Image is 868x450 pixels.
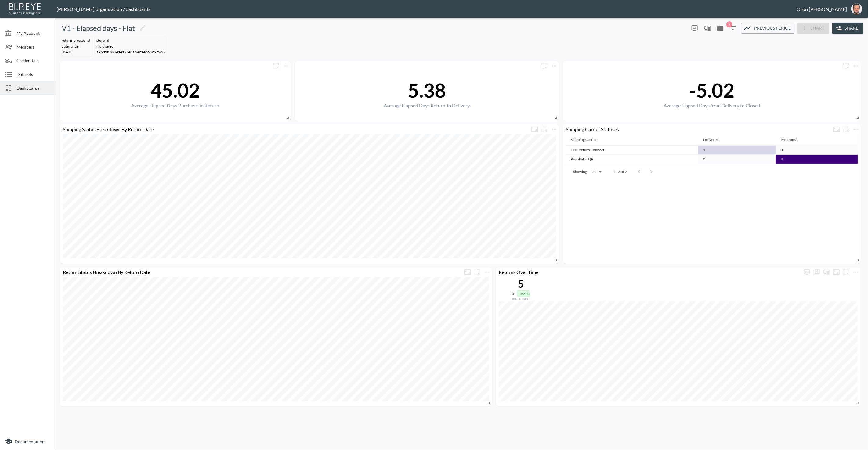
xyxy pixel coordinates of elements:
span: Attach chart to a group [540,62,549,68]
span: Attach chart to a group [540,126,549,131]
button: Previous period [741,23,794,34]
div: return_created_at [62,38,90,43]
div: 45.02 [132,78,219,102]
th: Delivered [698,134,776,146]
button: more [690,23,700,33]
div: Show chart as table [812,267,822,277]
div: 0 [512,291,514,296]
td: 4 [776,155,858,164]
button: Fullscreen [832,124,841,134]
div: Average Elapsed Days from Delivery to Closed [664,103,760,108]
div: Returns Over Time [496,269,802,275]
p: 1–2 of 2 [614,169,627,174]
button: more [841,124,851,134]
span: My Account [16,30,50,36]
button: Fullscreen [831,267,841,277]
span: Attach chart to a group [271,62,281,68]
div: Oron [PERSON_NAME] [797,6,847,12]
button: more [271,61,281,71]
td: 0 [698,155,776,164]
span: Attach chart to a group [841,268,851,274]
span: Dashboards [16,85,50,91]
button: more [482,267,492,277]
span: Your plan has reached to its limit [797,23,829,34]
span: Chart settings [549,61,559,71]
div: Average Elapsed Days Purchase To Return [132,103,219,108]
td: 0 [776,146,858,155]
th: Shipping Carrier [566,134,698,146]
span: Chart settings [851,124,861,134]
div: [PERSON_NAME] organization / dashboards [56,6,797,12]
button: 2 [728,23,738,33]
div: +500% [517,290,530,297]
button: more [472,267,482,277]
td: 1 [698,146,776,155]
span: 1753207034341x748104214860267500 [96,50,165,54]
span: Chart settings [549,124,559,134]
button: more [540,124,549,134]
button: Fullscreen [463,267,472,277]
div: Return Status Breakdown By Return Date [60,269,463,275]
img: bipeye-logo [8,2,43,15]
span: Chart settings [281,61,291,71]
svg: Edit [139,24,146,31]
button: more [549,61,559,71]
h5: V1 - Elapsed days - Flat [62,23,135,33]
img: f7df4f0b1e237398fe25aedd0497c453 [851,3,862,14]
button: more [841,267,851,277]
button: more [851,124,861,134]
span: Chart settings [851,61,861,71]
div: Compared to Jul 14, 2024 - Feb 01, 2025 [512,297,530,301]
button: Datasets [715,23,725,33]
span: Previous period [754,24,792,32]
span: Credentials [16,57,50,64]
div: -5.02 [664,78,760,102]
button: oron@bipeye.com [847,2,866,16]
span: Display settings [690,23,700,33]
div: 25 [589,168,604,176]
a: Documentation [5,438,50,445]
button: more [802,267,812,277]
button: more [540,61,549,71]
button: more [851,61,861,71]
div: Shipping Carrier Statuses [563,126,832,132]
span: Chart settings [482,267,492,277]
div: store_id [96,38,165,43]
th: Pre-transit [776,134,858,146]
span: Display settings [802,267,812,277]
span: 2 [726,21,732,27]
span: Documentation [15,439,45,444]
span: Members [16,44,50,50]
button: more [281,61,291,71]
span: Attach chart to a group [472,268,482,274]
td: DHL Return Connect [566,146,698,155]
div: Average Elapsed Days Return To Delivery [384,103,470,108]
span: Attach chart to a group [841,126,851,131]
button: more [549,124,559,134]
span: Chart settings [851,267,861,277]
button: more [841,61,851,71]
span: [DATE] [62,50,74,54]
td: Royal Mail QR [566,155,698,164]
div: DATE RANGE [62,44,90,49]
div: 5 [512,278,530,290]
div: Enable/disable chart dragging [822,267,831,277]
button: Fullscreen [530,124,540,134]
span: Datasets [16,71,50,77]
p: Showing [573,169,587,174]
div: MULTI SELECT [96,44,165,49]
span: Attach chart to a group [841,62,851,68]
div: Enable/disable chart dragging [703,23,712,33]
button: Share [832,23,863,34]
button: more [851,267,861,277]
div: Shipping Status Breakdown By Return Date [60,126,530,132]
div: 5.38 [384,78,470,102]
